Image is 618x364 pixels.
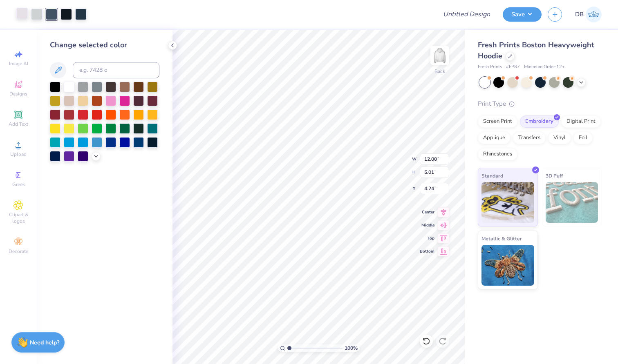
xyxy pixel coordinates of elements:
[12,181,25,188] span: Greek
[420,209,434,215] span: Center
[481,245,534,286] img: Metallic & Glitter
[432,47,448,64] img: Back
[546,182,598,223] img: 3D Puff
[10,151,27,158] span: Upload
[73,62,159,78] input: e.g. 7428 c
[420,249,434,254] span: Bottom
[513,132,546,144] div: Transfers
[478,132,511,144] div: Applique
[506,64,520,71] span: # FP87
[345,344,358,352] span: 100 %
[437,6,497,22] input: Untitled Design
[9,121,28,127] span: Add Text
[478,148,517,160] div: Rhinestones
[481,182,534,223] img: Standard
[575,7,602,22] a: DB
[546,171,563,180] span: 3D Puff
[478,99,602,109] div: Print Type
[50,40,159,51] div: Change selected color
[420,235,434,241] span: Top
[573,132,593,144] div: Foil
[478,64,502,71] span: Fresh Prints
[586,7,602,22] img: Deneil Betfarhad
[4,211,33,224] span: Clipart & logos
[481,234,522,243] span: Metallic & Glitter
[434,68,445,75] div: Back
[420,222,434,228] span: Middle
[561,115,601,128] div: Digital Print
[524,64,565,71] span: Minimum Order: 12 +
[9,60,28,67] span: Image AI
[478,115,517,128] div: Screen Print
[478,40,594,61] span: Fresh Prints Boston Heavyweight Hoodie
[520,115,559,128] div: Embroidery
[9,248,28,255] span: Decorate
[575,10,584,19] span: DB
[9,91,27,97] span: Designs
[503,7,542,22] button: Save
[30,339,59,346] strong: Need help?
[548,132,571,144] div: Vinyl
[481,171,503,180] span: Standard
